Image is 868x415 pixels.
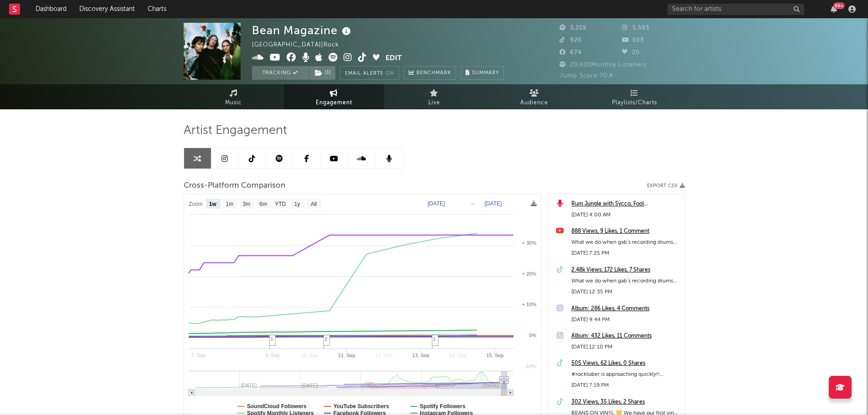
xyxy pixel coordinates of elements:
[522,302,536,307] text: + 10%
[189,201,203,207] text: Zoom
[412,353,429,358] text: 13. Sep
[275,201,286,207] text: YTD
[420,403,465,410] text: Spotify Followers
[560,50,582,56] span: 674
[571,369,680,380] div: #rocktober is approaching quickly!! #beantok #tour #fyp #newmusic
[316,97,352,108] span: Engagement
[226,201,233,207] text: 1m
[571,226,680,237] a: 888 Views, 9 Likes, 1 Comment
[520,97,548,108] span: Audience
[612,97,657,108] span: Playlists/Charts
[571,331,680,342] a: Album: 432 Likes, 11 Comments
[622,25,649,31] span: 5,593
[375,353,392,358] text: 12. Sep
[271,336,273,342] span: 1
[524,364,536,369] text: -10%
[571,276,680,287] div: What we do when gab’s recording drums #bongo #[PERSON_NAME] #itcan #fyp #fifa15
[449,353,466,358] text: 14. Sep
[284,84,384,109] a: Engagement
[340,66,399,80] button: Email AlertsOn
[184,180,285,191] span: Cross-Platform Comparison
[428,97,440,108] span: Live
[385,71,394,76] em: On
[484,84,585,109] a: Audience
[571,248,680,259] div: [DATE] 7:25 PM
[522,240,536,246] text: + 30%
[571,287,680,297] div: [DATE] 12:35 PM
[225,97,242,108] span: Music
[427,200,445,207] text: [DATE]
[571,237,680,248] div: What we do when gab’s recording drums ⚽️ #bongo #itcan #fyp #fifa15 #football #soccer #drums #band
[585,84,685,109] a: Playlists/Charts
[571,199,680,210] a: Rum Jungle with Sycco, Fool [PERSON_NAME], [PERSON_NAME] Magazine, and 1 more… at [GEOGRAPHIC_DAT...
[571,265,680,276] a: 2.48k Views, 172 Likes, 7 Shares
[831,5,837,13] button: 99+
[242,201,250,207] text: 3m
[622,37,644,43] span: 593
[461,66,504,80] button: Summary
[472,71,499,76] span: Summary
[560,62,647,68] span: 20,601 Monthly Listeners
[571,303,680,314] a: Album: 286 Likes, 4 Comments
[668,4,804,15] input: Search for artists
[529,333,536,338] text: 0%
[252,66,309,80] button: Tracking
[416,68,451,79] span: Benchmark
[469,200,475,207] text: →
[294,201,300,207] text: 1y
[309,66,335,80] button: (1)
[247,403,307,410] text: SoundCloud Followers
[571,342,680,353] div: [DATE] 12:10 PM
[265,353,280,358] text: 9. Sep
[333,403,389,410] text: YouTube Subscribers
[622,50,640,56] span: 20
[833,2,845,9] div: 99 +
[560,25,586,31] span: 3,219
[522,271,536,277] text: + 20%
[385,53,402,64] button: Edit
[325,336,328,342] span: 2
[252,40,349,51] div: [GEOGRAPHIC_DATA] | Rock
[259,201,267,207] text: 6m
[647,183,685,189] button: Export CSV
[484,200,502,207] text: [DATE]
[560,73,613,79] span: Jump Score: 70.4
[338,353,355,358] text: 11. Sep
[571,380,680,391] div: [DATE] 7:19 PM
[252,23,353,38] div: Bean Magazine
[191,353,205,358] text: 7. Sep
[384,84,484,109] a: Live
[184,84,284,109] a: Music
[184,125,287,136] span: Artist Engagement
[433,336,436,342] span: 1
[571,314,680,325] div: [DATE] 9:44 PM
[571,397,680,408] a: 302 Views, 35 Likes, 2 Shares
[310,201,316,207] text: All
[209,201,216,207] text: 1w
[486,353,503,358] text: 15. Sep
[309,66,336,80] span: ( 1 )
[571,358,680,369] a: 505 Views, 62 Likes, 0 Shares
[404,66,456,80] a: Benchmark
[560,37,582,43] span: 920
[571,210,680,220] div: [DATE] 4:00 AM
[301,353,318,358] text: 10. Sep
